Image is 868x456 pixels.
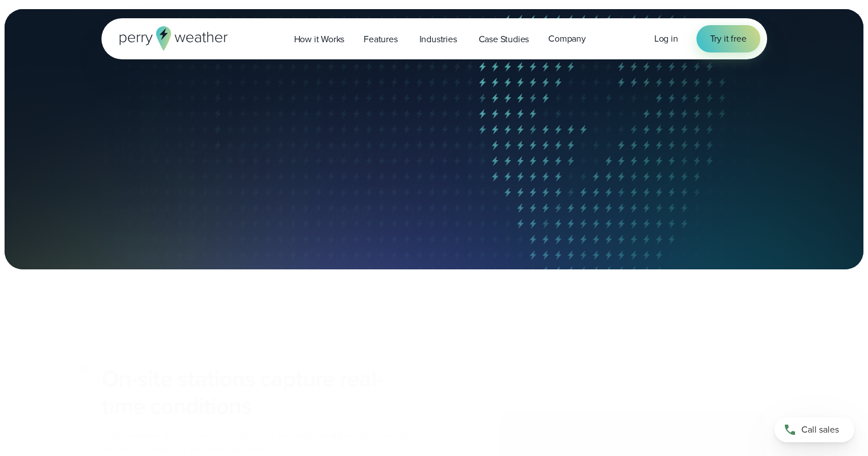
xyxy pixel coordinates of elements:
[284,27,354,51] a: How it Works
[710,32,747,46] span: Try it free
[479,33,529,46] span: Case Studies
[419,33,457,46] span: Industries
[469,27,539,51] a: Case Studies
[294,33,345,46] span: How it Works
[654,32,678,46] a: Log in
[696,25,760,53] a: Try it free
[548,32,586,46] span: Company
[801,423,839,437] span: Call sales
[654,32,678,45] span: Log in
[364,33,397,46] span: Features
[775,417,854,442] a: Call sales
